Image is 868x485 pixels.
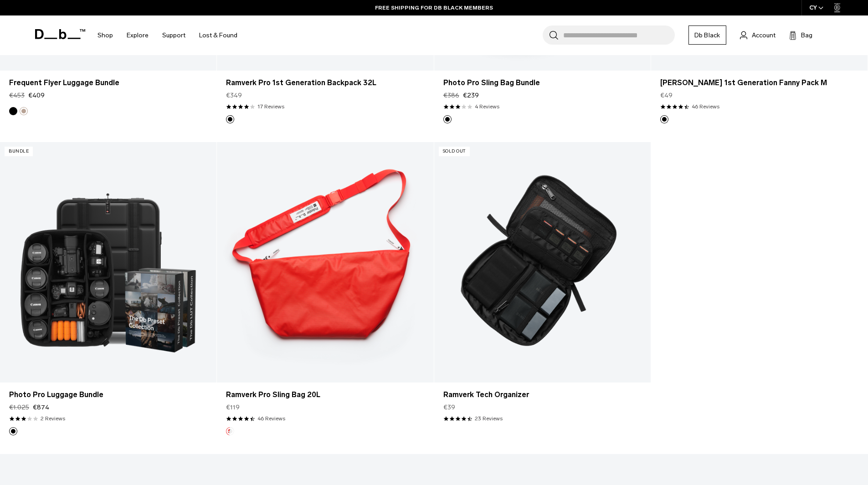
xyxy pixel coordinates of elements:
button: Bag [789,30,812,41]
nav: Main Navigation [91,15,244,55]
span: €239 [463,91,479,100]
span: Account [752,31,776,40]
a: Db Black [688,26,726,45]
a: [PERSON_NAME] 1st Generation Fanny Pack M [660,77,858,88]
button: Black Out [443,115,452,123]
button: Black Out [9,107,17,115]
p: Sold Out [439,147,470,156]
a: Ramverk Pro Sling Bag 20L [217,142,433,383]
span: €874 [33,403,49,412]
s: €1.025 [9,403,29,412]
a: Frequent Flyer Luggage Bundle [9,77,207,88]
a: Ramverk Pro Sling Bag 20L [226,389,424,400]
a: 46 reviews [692,102,719,111]
span: €119 [226,403,240,412]
p: Bundle [5,147,33,156]
button: Black Out [226,115,234,123]
button: Fogbow Beige [20,107,28,115]
a: Photo Pro Sling Bag Bundle [443,77,642,88]
a: Account [740,30,776,41]
span: €349 [226,91,242,100]
s: €453 [9,91,25,100]
span: €49 [660,91,673,100]
button: Black Out [9,427,17,435]
a: 46 reviews [257,414,285,423]
a: Support [162,19,185,51]
a: 23 reviews [475,414,503,423]
a: Ramverk Pro 1st Generation Backpack 32L [226,77,424,88]
button: Polestar Edt. [226,427,234,435]
span: Bag [801,31,812,40]
span: €409 [28,91,45,100]
a: FREE SHIPPING FOR DB BLACK MEMBERS [375,4,493,12]
a: Shop [98,19,113,51]
a: 17 reviews [257,102,284,111]
button: Black Out [660,115,668,123]
s: €386 [443,91,459,100]
a: Photo Pro Luggage Bundle [9,389,207,400]
a: Ramverk Tech Organizer [443,389,642,400]
a: Ramverk Tech Organizer [434,142,651,383]
a: Lost & Found [199,19,237,51]
span: €39 [443,403,455,412]
a: 2 reviews [41,414,65,423]
a: 4 reviews [475,102,499,111]
a: Explore [127,19,149,51]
